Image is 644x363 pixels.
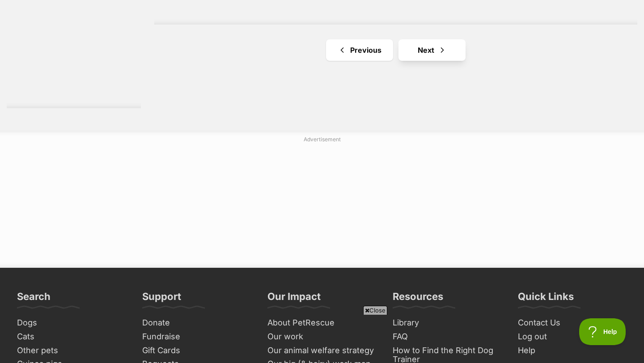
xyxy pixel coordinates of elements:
[139,330,255,344] a: Fundraise
[142,290,181,308] h3: Support
[518,290,574,308] h3: Quick Links
[393,290,443,308] h3: Resources
[13,344,130,358] a: Other pets
[326,39,393,61] a: Previous page
[514,344,631,358] a: Help
[267,290,321,308] h3: Our Impact
[514,316,631,330] a: Contact Us
[13,330,130,344] a: Cats
[139,344,255,358] a: Gift Cards
[363,306,387,315] span: Close
[154,39,637,61] nav: Pagination
[17,290,51,308] h3: Search
[579,318,626,345] iframe: Help Scout Beacon - Open
[514,330,631,344] a: Log out
[159,318,485,359] iframe: Advertisement
[139,316,255,330] a: Donate
[13,316,130,330] a: Dogs
[398,39,466,61] a: Next page
[105,147,539,259] iframe: Advertisement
